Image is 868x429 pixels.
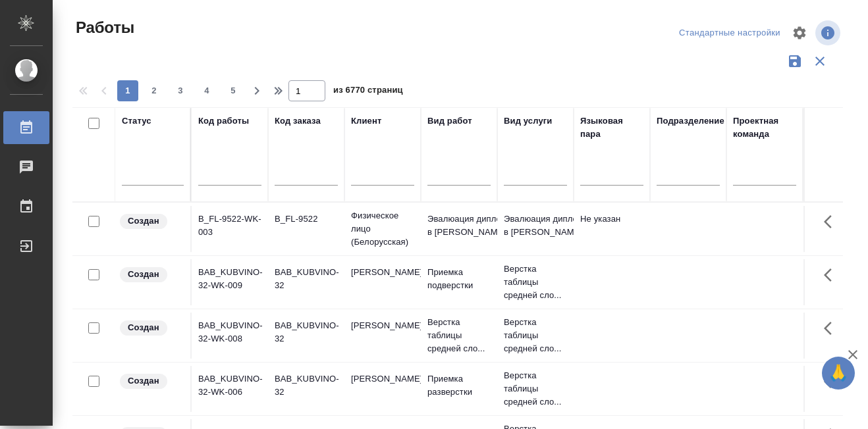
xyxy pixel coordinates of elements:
[192,313,268,359] td: BAB_KUBVINO-32-WK-008
[144,80,165,101] button: 2
[784,17,815,49] span: Настроить таблицу
[144,84,165,97] span: 2
[351,266,414,279] p: [PERSON_NAME]
[128,374,159,388] p: Создан
[128,321,159,334] p: Создан
[170,80,191,101] button: 3
[223,84,244,97] span: 5
[128,268,159,281] p: Создан
[275,213,338,226] div: B_FL-9522
[192,259,268,305] td: BAB_KUBVINO-32-WK-009
[657,114,724,128] div: Подразделение
[427,372,491,399] p: Приемка разверстки
[198,114,249,128] div: Код работы
[574,206,650,252] td: Не указан
[504,114,553,128] div: Вид услуги
[427,316,491,355] p: Верстка таблицы средней сло...
[196,84,217,97] span: 4
[782,49,807,74] button: Сохранить фильтры
[827,359,850,387] span: 🙏
[119,319,184,337] div: Заказ еще не согласован с клиентом, искать исполнителей рано
[333,82,403,101] span: из 6770 страниц
[822,357,855,390] button: 🙏
[504,213,567,239] p: Эвалюация дипломов в [PERSON_NAME] дл...
[815,20,843,45] span: Посмотреть информацию
[119,372,184,390] div: Заказ еще не согласован с клиентом, искать исполнителей рано
[816,206,848,238] button: Здесь прячутся важные кнопки
[192,366,268,412] td: BAB_KUBVINO-32-WK-006
[427,266,491,292] p: Приемка подверстки
[816,259,848,291] button: Здесь прячутся важные кнопки
[504,369,567,409] p: Верстка таблицы средней сло...
[816,313,848,344] button: Здесь прячутся важные кнопки
[427,213,491,239] p: Эвалюация дипломов в [PERSON_NAME] дл...
[275,114,321,128] div: Код заказа
[196,80,217,101] button: 4
[119,213,184,230] div: Заказ еще не согласован с клиентом, искать исполнителей рано
[807,49,832,74] button: Сбросить фильтры
[504,316,567,355] p: Верстка таблицы средней сло...
[733,114,796,141] div: Проектная команда
[275,372,338,399] div: BAB_KUBVINO-32
[504,263,567,302] p: Верстка таблицы средней сло...
[72,17,134,38] span: Работы
[275,319,338,345] div: BAB_KUBVINO-32
[816,366,848,397] button: Здесь прячутся важные кнопки
[351,372,414,386] p: [PERSON_NAME]
[676,23,784,43] div: split button
[351,114,381,128] div: Клиент
[351,319,414,332] p: [PERSON_NAME]
[427,114,472,128] div: Вид работ
[275,266,338,292] div: BAB_KUBVINO-32
[580,114,643,141] div: Языковая пара
[192,206,268,252] td: B_FL-9522-WK-003
[122,114,151,128] div: Статус
[128,214,159,228] p: Создан
[119,266,184,284] div: Заказ еще не согласован с клиентом, искать исполнителей рано
[170,84,191,97] span: 3
[351,209,414,249] p: Физическое лицо (Белорусская)
[223,80,244,101] button: 5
